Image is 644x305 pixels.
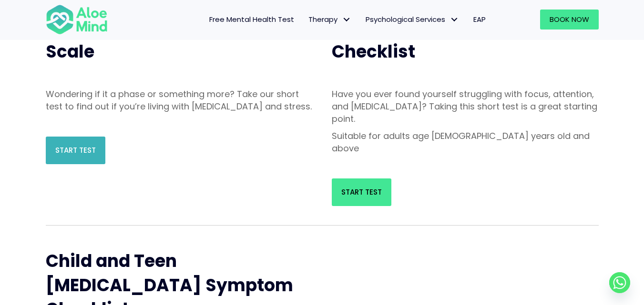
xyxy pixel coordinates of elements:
[609,272,630,293] a: Whatsapp
[332,130,599,155] p: Suitable for adults age [DEMOGRAPHIC_DATA] years old and above
[466,10,493,30] a: EAP
[120,10,493,30] nav: Menu
[301,10,358,30] a: TherapyTherapy: submenu
[202,10,301,30] a: Free Mental Health Test
[341,187,382,197] span: Start Test
[448,13,461,27] span: Psychological Services: submenu
[358,10,466,30] a: Psychological ServicesPsychological Services: submenu
[46,88,313,113] p: Wondering if it a phase or something more? Take our short test to find out if you’re living with ...
[332,178,391,206] a: Start Test
[308,14,351,24] span: Therapy
[209,14,294,24] span: Free Mental Health Test
[46,137,105,164] a: Start Test
[55,145,96,155] span: Start Test
[340,13,354,27] span: Therapy: submenu
[540,10,599,30] a: Book Now
[332,88,599,125] p: Have you ever found yourself struggling with focus, attention, and [MEDICAL_DATA]? Taking this sh...
[366,14,459,24] span: Psychological Services
[46,4,108,35] img: Aloe mind Logo
[473,14,486,24] span: EAP
[550,14,589,24] span: Book Now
